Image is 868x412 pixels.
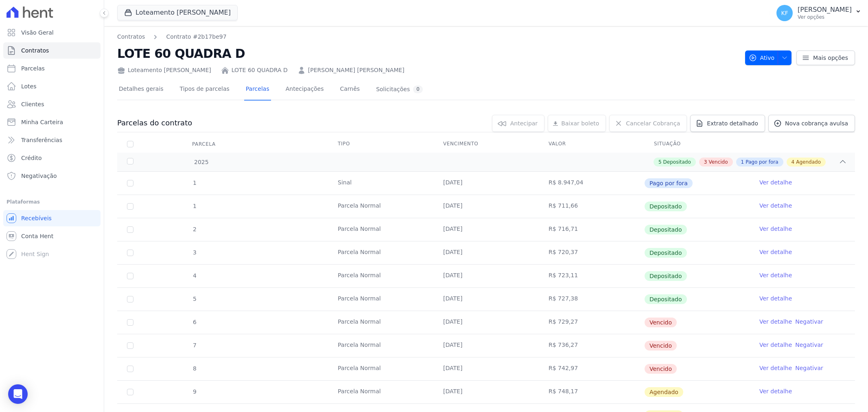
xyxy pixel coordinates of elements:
[8,384,28,404] div: Open Intercom Messenger
[192,365,197,372] span: 8
[3,114,101,130] a: Minha Carteira
[127,180,133,186] input: Só é possível selecionar pagamentos em aberto
[328,265,433,287] td: Parcela Normal
[117,33,227,41] nav: Breadcrumb
[308,66,404,75] a: [PERSON_NAME] [PERSON_NAME]
[645,178,693,188] span: Pago por fora
[328,218,433,241] td: Parcela Normal
[117,33,145,41] a: Contratos
[374,79,424,101] a: Solicitações0
[21,28,54,37] span: Visão Geral
[707,119,758,127] span: Extrato detalhado
[117,44,739,63] h2: LOTE 60 QUADRA D
[244,79,271,101] a: Parcelas
[284,79,326,101] a: Antecipações
[328,381,433,403] td: Parcela Normal
[539,218,644,241] td: R$ 716,71
[178,79,231,101] a: Tipos de parcelas
[791,158,795,166] span: 4
[376,85,423,93] div: Solicitações
[796,50,855,65] a: Mais opções
[7,197,97,207] div: Plataformas
[328,136,433,153] th: Tipo
[745,50,792,65] button: Ativo
[746,158,778,166] span: Pago por fora
[759,178,792,186] a: Ver detalhe
[539,334,644,357] td: R$ 736,27
[759,248,792,256] a: Ver detalhe
[21,46,49,55] span: Contratos
[539,172,644,195] td: R$ 8.947,04
[813,54,848,62] span: Mais opções
[21,100,44,108] span: Clientes
[433,136,539,153] th: Vencimento
[795,342,823,348] a: Negativar
[328,334,433,357] td: Parcela Normal
[433,311,539,334] td: [DATE]
[21,64,45,72] span: Parcelas
[433,357,539,380] td: [DATE]
[3,210,101,226] a: Recebíveis
[194,158,209,167] span: 2025
[328,357,433,380] td: Parcela Normal
[759,271,792,279] a: Ver detalhe
[192,342,197,348] span: 7
[3,78,101,94] a: Lotes
[645,364,677,374] span: Vencido
[192,226,197,232] span: 2
[3,228,101,244] a: Conta Hent
[21,232,53,240] span: Conta Hent
[645,318,677,327] span: Vencido
[117,79,165,101] a: Detalhes gerais
[645,341,677,351] span: Vencido
[539,265,644,287] td: R$ 723,11
[539,136,644,153] th: Valor
[21,154,42,162] span: Crédito
[785,119,848,127] span: Nova cobrança avulsa
[708,158,728,166] span: Vencido
[798,14,852,20] p: Ver opções
[127,389,133,395] input: default
[192,272,197,279] span: 4
[433,334,539,357] td: [DATE]
[127,273,133,279] input: Só é possível selecionar pagamentos em aberto
[127,296,133,302] input: Só é possível selecionar pagamentos em aberto
[117,66,211,75] div: Loteamento [PERSON_NAME]
[127,203,133,210] input: Só é possível selecionar pagamentos em aberto
[433,172,539,195] td: [DATE]
[796,158,821,166] span: Agendado
[770,2,868,24] button: KF [PERSON_NAME] Ver opções
[759,294,792,302] a: Ver detalhe
[539,288,644,311] td: R$ 727,38
[795,318,823,325] a: Negativar
[433,241,539,264] td: [DATE]
[795,365,823,371] a: Negativar
[232,66,288,75] a: LOTE 60 QUADRA D
[759,202,792,210] a: Ver detalhe
[644,136,750,153] th: Situação
[117,5,238,20] button: Loteamento [PERSON_NAME]
[759,225,792,233] a: Ver detalhe
[127,319,133,326] input: default
[127,342,133,349] input: default
[539,241,644,264] td: R$ 720,37
[21,214,52,222] span: Recebíveis
[539,381,644,403] td: R$ 748,17
[433,195,539,218] td: [DATE]
[539,195,644,218] td: R$ 711,66
[759,364,792,372] a: Ver detalhe
[3,150,101,166] a: Crédito
[433,218,539,241] td: [DATE]
[3,168,101,184] a: Negativação
[645,271,687,281] span: Depositado
[781,10,788,16] span: KF
[433,288,539,311] td: [DATE]
[192,203,197,209] span: 1
[704,158,707,166] span: 3
[645,202,687,211] span: Depositado
[192,319,197,325] span: 6
[21,82,37,90] span: Lotes
[166,33,226,41] a: Contrato #2b17be97
[3,24,101,41] a: Visão Geral
[127,250,133,256] input: Só é possível selecionar pagamentos em aberto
